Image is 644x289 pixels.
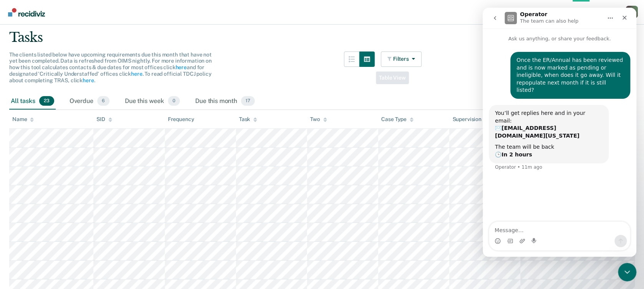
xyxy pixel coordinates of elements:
font: Due this month [195,97,237,105]
div: Due this week0 [123,93,181,110]
button: Profile dropdown button [626,6,638,18]
div: All tasks23 [9,93,56,110]
span: 17 [241,96,255,106]
iframe: Intercom live chat [483,8,636,257]
div: T B [626,6,638,18]
a: here [83,77,94,83]
span: 6 [97,96,110,106]
button: Filters [381,51,422,67]
font: Task [239,116,250,123]
div: Due this month17 [194,93,256,110]
span: The clients listed below have upcoming requirements due this month that have not yet been complet... [9,51,212,83]
font: Two [310,116,320,123]
div: Tasks [9,30,635,45]
font: Supervision Level [452,116,496,123]
a: here [175,64,186,70]
iframe: Intercom live chat [618,263,636,281]
font: Name [12,116,27,123]
font: SID [96,116,105,123]
span: 23 [39,96,54,106]
font: Due this week [125,97,164,105]
img: Recidiviz [8,8,45,17]
font: All tasks [11,97,35,105]
font: Filters [393,56,409,62]
div: Frequency [168,116,194,123]
font: Case Type [381,116,407,123]
div: Overdue6 [68,93,111,110]
font: Overdue [70,97,93,105]
span: 0 [168,96,180,106]
a: here [131,71,142,77]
